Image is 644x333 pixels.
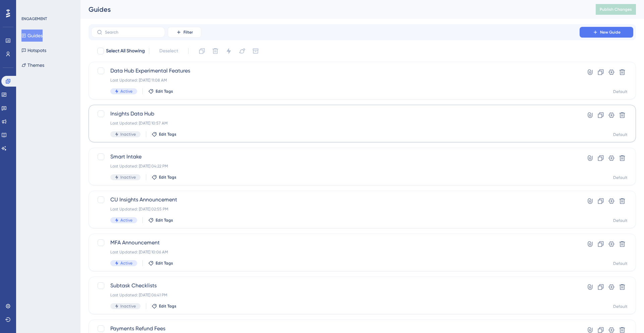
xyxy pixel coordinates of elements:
span: Data Hub Experimental Features [110,67,560,75]
span: New Guide [600,30,621,35]
span: Inactive [120,132,136,137]
div: ENGAGEMENT [21,16,47,21]
span: Select All Showing [106,47,145,55]
span: Edit Tags [159,132,176,137]
span: Subtask Checklists [110,282,560,290]
button: Deselect [153,45,184,57]
div: Default [613,218,628,223]
div: Last Updated: [DATE] 11:08 AM [110,78,560,83]
button: Edit Tags [152,303,176,309]
button: Edit Tags [152,175,176,180]
span: Edit Tags [159,303,176,309]
div: Last Updated: [DATE] 10:57 AM [110,121,560,126]
button: Edit Tags [148,89,173,94]
div: Default [613,304,628,309]
div: Default [613,89,628,94]
div: Last Updated: [DATE] 06:41 PM [110,292,560,298]
button: Publish Changes [596,4,636,15]
span: Payments Refund Fees [110,325,560,333]
div: Last Updated: [DATE] 04:22 PM [110,163,560,169]
button: Guides [21,30,43,42]
span: Active [120,260,132,266]
button: Edit Tags [152,132,176,137]
span: Deselect [159,47,178,55]
div: Default [613,132,628,137]
div: Default [613,261,628,266]
div: Guides [89,5,579,14]
button: New Guide [580,27,633,38]
button: Edit Tags [148,218,173,223]
span: Smart Intake [110,153,560,161]
span: Edit Tags [156,218,173,223]
span: Edit Tags [159,175,176,180]
button: Filter [168,27,201,38]
button: Hotspots [21,44,46,56]
button: Themes [21,59,44,71]
span: Publish Changes [600,7,632,12]
input: Search [105,30,159,35]
div: Last Updated: [DATE] 10:06 AM [110,249,560,255]
span: Active [120,218,132,223]
span: Insights Data Hub [110,110,560,118]
span: Active [120,89,132,94]
span: Edit Tags [156,260,173,266]
span: Inactive [120,303,136,309]
div: Last Updated: [DATE] 02:55 PM [110,206,560,212]
span: Filter [183,30,193,35]
button: Edit Tags [148,260,173,266]
div: Default [613,175,628,180]
span: MFA Announcement [110,239,560,247]
span: Inactive [120,175,136,180]
span: Edit Tags [156,89,173,94]
span: CU Insights Announcement [110,196,560,204]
